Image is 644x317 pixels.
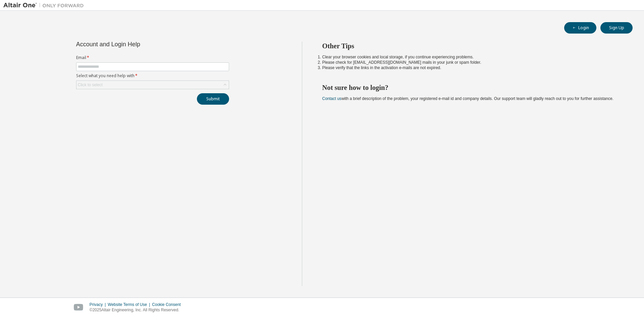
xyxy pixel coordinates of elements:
[197,93,229,105] button: Submit
[74,304,84,311] img: youtube.svg
[108,302,152,307] div: Website Terms of Use
[322,65,621,70] li: Please verify that the links in the activation e-mails are not expired.
[76,55,229,60] label: Email
[564,22,596,34] button: Login
[76,42,199,47] div: Account and Login Help
[322,96,341,101] a: Contact us
[322,83,621,92] h2: Not sure how to login?
[78,82,103,88] div: Click to select
[322,60,621,65] li: Please check for [EMAIL_ADDRESS][DOMAIN_NAME] mails in your junk or spam folder.
[600,22,633,34] button: Sign Up
[76,73,229,78] label: Select what you need help with
[76,81,229,89] div: Click to select
[322,96,613,101] span: with a brief description of the problem, your registered e-mail id and company details. Our suppo...
[152,302,184,307] div: Cookie Consent
[322,42,621,50] h2: Other Tips
[322,54,621,60] li: Clear your browser cookies and local storage, if you continue experiencing problems.
[90,302,108,307] div: Privacy
[3,2,87,9] img: Altair One
[90,307,185,313] p: © 2025 Altair Engineering, Inc. All Rights Reserved.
